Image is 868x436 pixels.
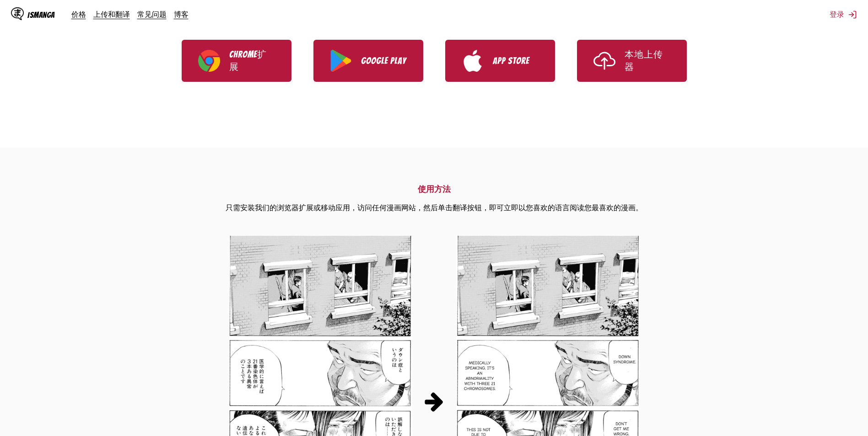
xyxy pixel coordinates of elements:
[226,202,643,214] p: 只需安装我们的浏览器扩展或移动应用，访问任何漫画网站，然后单击翻译按钮，即可立即以您喜欢的语言阅读您最喜欢的漫画。
[462,50,484,72] img: App Store logo
[423,390,445,412] img: 翻译过程箭头
[848,10,857,19] img: Sign out
[198,50,220,72] img: Chrome logo
[226,184,643,195] h2: 使用方法
[493,56,539,66] p: App Store
[229,48,275,73] p: Chrome扩展
[93,10,130,19] a: 上传和翻译
[593,50,615,72] img: Upload icon
[313,40,423,82] a: Download IsManga from Google Play
[182,40,291,82] a: Download IsManga Chrome Extension
[27,11,55,19] div: IsManga
[71,10,86,19] a: 价格
[137,10,167,19] a: 常见问题
[174,10,189,19] a: 博客
[11,7,71,22] a: IsManga LogoIsManga
[830,10,857,20] button: 登录
[330,50,352,72] img: Google Play logo
[11,7,24,20] img: IsManga Logo
[361,56,407,66] p: Google Play
[577,40,687,82] a: Use IsManga Local Uploader
[625,48,670,73] p: 本地上传器
[445,40,555,82] a: Download IsManga from App Store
